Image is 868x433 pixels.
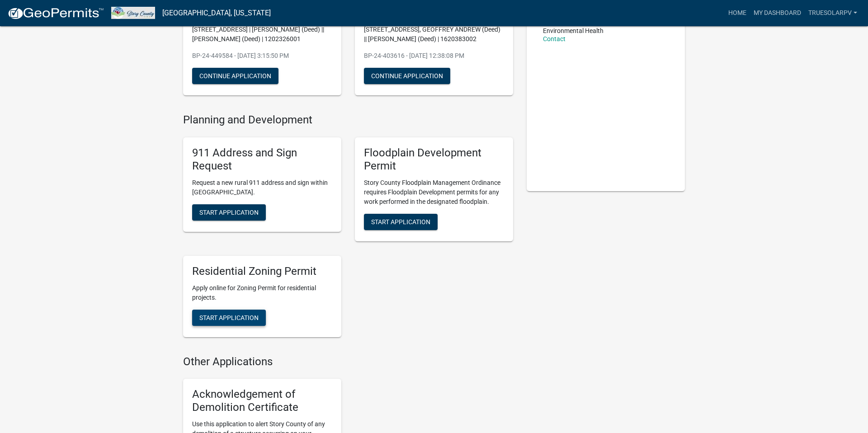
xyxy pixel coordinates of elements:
[364,214,438,230] button: Start Application
[192,283,332,302] p: Apply online for Zoning Permit for residential projects.
[111,7,155,19] img: Story County, Iowa
[364,68,450,84] button: Continue Application
[543,35,566,42] a: Contact
[364,51,504,61] p: BP-24-403616 - [DATE] 12:38:08 PM
[199,314,259,321] span: Start Application
[192,388,332,414] h5: Acknowledgement of Demolition Certificate
[364,178,504,207] p: Story County Floodplain Management Ordinance requires Floodplain Development permits for any work...
[192,310,266,326] button: Start Application
[805,5,861,22] a: TrueSolarPV
[750,5,805,22] a: My Dashboard
[364,25,504,44] p: [STREET_ADDRESS], GEOFFREY ANDREW (Deed) || [PERSON_NAME] (Deed) | 1620383002
[199,208,259,216] span: Start Application
[371,218,430,225] span: Start Application
[192,204,266,221] button: Start Application
[192,178,332,197] p: Request a new rural 911 address and sign within [GEOGRAPHIC_DATA].
[162,5,271,21] a: [GEOGRAPHIC_DATA], [US_STATE]
[192,265,332,278] h5: Residential Zoning Permit
[183,355,513,368] h4: Other Applications
[192,51,332,61] p: BP-24-449584 - [DATE] 3:15:50 PM
[725,5,750,22] a: Home
[192,25,332,44] p: [STREET_ADDRESS] | [PERSON_NAME] (Deed) || [PERSON_NAME] (Deed) | 1202326001
[192,146,332,173] h5: 911 Address and Sign Request
[192,68,278,84] button: Continue Application
[543,28,604,34] p: Environmental Health
[364,146,504,173] h5: Floodplain Development Permit
[183,113,513,127] h4: Planning and Development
